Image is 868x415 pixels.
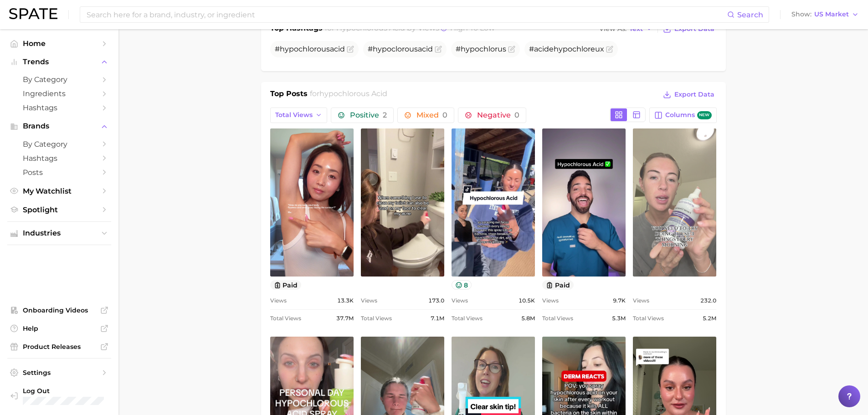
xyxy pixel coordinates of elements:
span: by Category [23,75,96,84]
span: acid [330,45,345,53]
button: Flag as miscategorized or irrelevant [435,46,442,53]
a: Spotlight [7,203,111,217]
a: Posts [7,165,111,179]
span: 9.7k [613,295,626,306]
a: Home [7,36,111,51]
span: 0 [442,111,447,119]
span: Onboarding Videos [23,306,96,314]
button: ShowUS Market [789,9,861,20]
span: #hypochlorus [456,45,506,53]
button: Flag as miscategorized or irrelevant [347,46,354,53]
span: 5.2m [703,313,716,324]
span: 0 [514,111,519,119]
span: Help [23,324,96,333]
span: Mixed [416,112,447,119]
span: new [697,111,712,120]
span: Views [542,295,559,306]
span: Total Views [452,313,483,324]
span: Posts [23,168,96,177]
span: # [275,45,345,53]
span: 232.0 [700,295,716,306]
button: Export Data [661,88,716,101]
a: Hashtags [7,101,111,115]
span: Total Views [633,313,664,324]
span: hypochlorous [280,45,330,53]
span: Trends [23,58,96,66]
span: 173.0 [428,295,444,306]
span: 37.7m [336,313,354,324]
span: hypochlorous acid [319,89,387,98]
button: paid [542,280,574,290]
span: 2 [383,111,387,119]
input: Search here for a brand, industry, or ingredient [86,7,727,22]
span: Views [633,295,649,306]
span: acid [418,45,433,53]
span: My Watchlist [23,187,96,195]
button: Columnsnew [649,108,716,123]
a: by Category [7,137,111,151]
span: Hashtags [23,154,96,163]
a: Hashtags [7,151,111,165]
a: Settings [7,366,111,379]
span: Search [737,10,763,19]
span: Views [270,295,287,306]
span: Settings [23,369,96,377]
img: SPATE [9,8,57,19]
span: 5.8m [521,313,535,324]
a: Log out. Currently logged in with e-mail zach.stewart@emersongroup.com. [7,384,111,408]
span: US Market [814,12,849,17]
span: Home [23,39,96,48]
span: hypochlorous acid [336,24,405,32]
span: Log Out [23,387,133,395]
span: View As [599,26,627,31]
span: Brands [23,122,96,130]
span: Total Views [361,313,392,324]
span: acid [534,45,549,53]
span: 5.3m [612,313,626,324]
span: Total Views [542,313,573,324]
span: Negative [477,112,519,119]
span: Text [629,26,643,31]
span: Industries [23,229,96,237]
span: Columns [665,111,711,120]
a: by Category [7,72,111,87]
h2: for [310,88,387,102]
span: 7.1m [431,313,444,324]
button: paid [270,280,302,290]
button: Brands [7,119,111,133]
span: Export Data [674,91,714,98]
button: Total Views [270,108,328,123]
span: Hashtags [23,103,96,112]
span: Product Releases [23,343,96,351]
span: Views [361,295,377,306]
span: Positive [350,112,387,119]
span: 10.5k [519,295,535,306]
button: Trends [7,55,111,69]
span: #hypoclorous [368,45,433,53]
button: 8 [452,280,472,290]
span: Show [791,12,812,17]
a: Onboarding Videos [7,303,111,317]
span: high to low [450,24,495,32]
a: My Watchlist [7,184,111,198]
button: Flag as miscategorized or irrelevant [606,46,613,53]
span: # ehypochloreux [529,45,604,53]
button: Industries [7,226,111,240]
span: Spotlight [23,205,96,214]
a: Ingredients [7,87,111,101]
span: 13.3k [337,295,354,306]
span: Total Views [275,111,313,119]
span: Total Views [270,313,301,324]
span: by Category [23,140,96,149]
a: Product Releases [7,340,111,354]
span: Ingredients [23,89,96,98]
button: Flag as miscategorized or irrelevant [508,46,515,53]
h1: Top Posts [270,88,308,102]
span: Views [452,295,468,306]
a: Help [7,322,111,335]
